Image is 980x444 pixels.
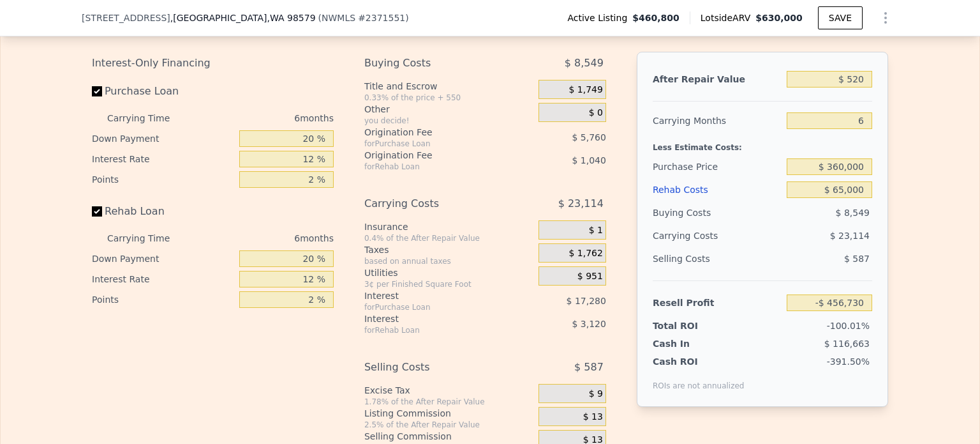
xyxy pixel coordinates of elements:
span: $ 8,549 [565,52,604,75]
div: for Rehab Loan [364,325,507,335]
span: $ 3,120 [572,319,605,329]
div: Down Payment [92,128,234,149]
div: Origination Fee [364,149,507,162]
div: 2.5% of the After Repair Value [364,420,533,430]
div: Excise Tax [364,384,533,397]
div: 6 months [195,228,334,249]
div: Down Payment [92,249,234,269]
div: Carrying Months [653,109,782,132]
div: Carrying Time [107,108,190,128]
div: for Purchase Loan [364,139,507,149]
span: , [GEOGRAPHIC_DATA] [170,11,316,24]
div: Interest Rate [92,149,234,169]
div: Utilities [364,266,533,279]
button: Show Options [873,5,898,31]
div: Cash ROI [653,355,745,368]
div: ROIs are not annualized [653,368,745,391]
span: $ 5,760 [572,132,605,142]
div: for Purchase Loan [364,302,507,312]
div: based on annual taxes [364,256,533,266]
div: Carrying Costs [364,192,507,215]
div: Points [92,169,234,190]
span: $ 1,762 [568,248,602,259]
span: $ 23,114 [830,231,870,241]
div: Carrying Costs [653,224,732,247]
div: Selling Costs [364,356,507,379]
span: $ 587 [844,254,870,264]
div: Taxes [364,243,533,256]
span: $ 0 [589,107,603,119]
div: Rehab Costs [653,178,782,201]
div: Insurance [364,220,533,233]
div: Listing Commission [364,407,533,420]
div: you decide! [364,116,533,126]
div: 6 months [195,108,334,128]
div: Carrying Time [107,228,190,249]
div: Other [364,103,533,116]
div: After Repair Value [653,68,782,91]
div: 3¢ per Finished Square Foot [364,279,533,289]
span: $ 23,114 [558,192,604,215]
input: Rehab Loan [92,206,102,217]
span: $ 1 [589,225,603,236]
input: Purchase Loan [92,86,102,96]
span: $ 951 [577,271,603,282]
div: ( ) [318,11,409,24]
div: Interest [364,312,507,325]
span: [STREET_ADDRESS] [82,11,170,24]
label: Purchase Loan [92,80,234,103]
label: Rehab Loan [92,200,234,223]
span: , WA 98579 [267,13,315,23]
div: Interest Rate [92,269,234,289]
div: Resell Profit [653,291,782,314]
button: SAVE [818,6,863,29]
span: $ 1,040 [572,155,605,165]
span: NWMLS [322,13,355,23]
span: $630,000 [755,13,803,23]
div: Origination Fee [364,126,507,139]
div: Less Estimate Costs: [653,132,872,155]
div: 0.4% of the After Repair Value [364,233,533,243]
span: $ 13 [583,411,603,423]
div: Total ROI [653,319,732,332]
span: $ 9 [589,388,603,400]
span: $460,800 [632,11,679,24]
div: Interest [364,289,507,302]
div: Title and Escrow [364,80,533,93]
div: Interest-Only Financing [92,52,334,75]
div: 1.78% of the After Repair Value [364,397,533,407]
div: Buying Costs [653,201,782,224]
div: 0.33% of the price + 550 [364,93,533,103]
div: Points [92,289,234,310]
span: $ 1,749 [568,84,602,96]
span: Lotside ARV [701,11,755,24]
div: Cash In [653,337,732,350]
div: Buying Costs [364,52,507,75]
span: # 2371551 [358,13,405,23]
span: $ 587 [574,356,604,379]
div: Purchase Price [653,155,782,178]
div: for Rehab Loan [364,162,507,172]
span: $ 17,280 [567,296,606,306]
div: Selling Commission [364,430,533,443]
span: -391.50% [827,356,870,367]
div: Selling Costs [653,247,782,270]
span: Active Listing [567,11,632,24]
span: $ 8,549 [836,208,870,218]
span: -100.01% [827,321,870,331]
span: $ 116,663 [824,339,870,349]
